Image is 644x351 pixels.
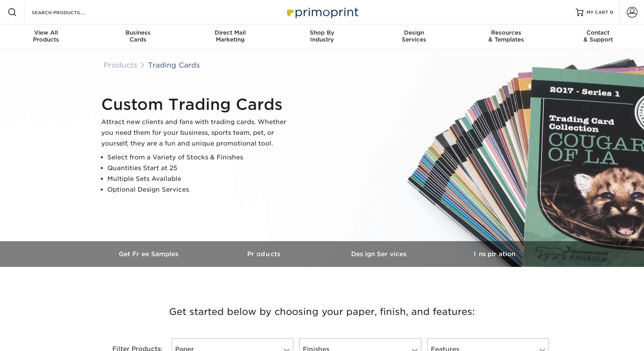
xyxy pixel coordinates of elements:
div: Cards [92,29,184,43]
li: Select from a Variety of Stocks & Finishes [107,152,293,163]
li: Optional Design Services [107,184,293,195]
a: Products [103,61,137,69]
a: BusinessCards [92,25,184,49]
li: Multiple Sets Available [107,174,293,184]
input: SEARCH PRODUCTS..... [31,8,106,17]
div: & Templates [460,29,552,43]
span: Direct Mail [184,29,276,36]
span: Shop By [276,29,368,36]
h3: Products [207,250,322,258]
a: Inspiration [437,241,552,267]
p: Attract new clients and fans with trading cards. Whether you need them for your business, sports ... [101,117,293,149]
h3: Get started below by choosing your paper, finish, and features: [98,295,546,329]
img: Primoprint [284,4,360,20]
h3: Get Free Samples [92,250,207,258]
span: Design [368,29,460,36]
a: Trading Cards [148,61,200,69]
a: Resources& Templates [460,25,552,49]
h3: Design Services [322,250,437,258]
a: Contact& Support [552,25,644,49]
span: MY CART [586,9,608,16]
a: Design Services [322,241,437,267]
span: Resources [460,29,552,36]
div: Services [368,29,460,43]
h1: Custom Trading Cards [101,95,293,114]
a: DesignServices [368,25,460,49]
a: Direct MailMarketing [184,25,276,49]
li: Quantities Start at 25 [107,163,293,174]
span: 0 [610,10,613,15]
span: Business [92,29,184,36]
h3: Inspiration [437,250,552,258]
div: Marketing [184,29,276,43]
a: Get Free Samples [92,241,207,267]
span: Contact [552,29,644,36]
a: Shop ByIndustry [276,25,368,49]
div: & Support [552,29,644,43]
a: Products [207,241,322,267]
div: Industry [276,29,368,43]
